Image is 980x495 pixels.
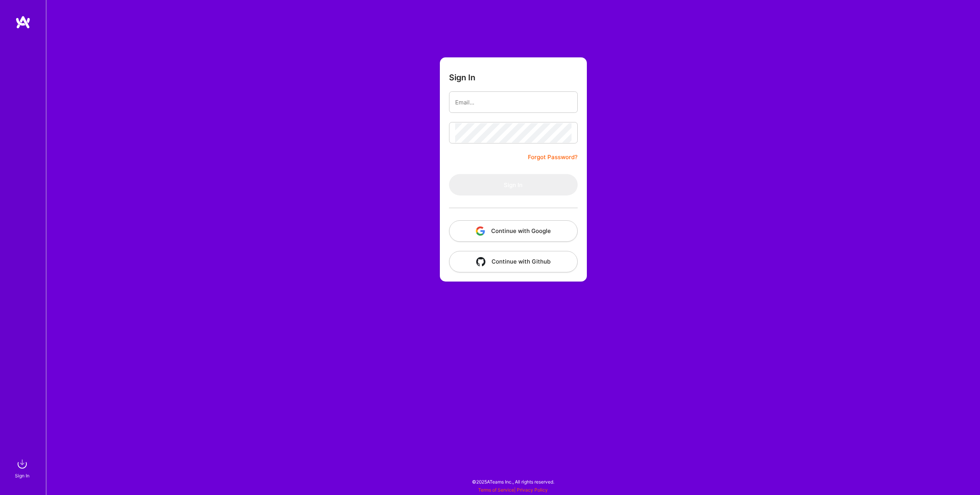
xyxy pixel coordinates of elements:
[449,73,475,82] h3: Sign In
[449,174,578,195] button: Sign In
[449,251,578,272] button: Continue with Github
[478,487,514,493] a: Terms of Service
[476,226,485,236] img: icon
[478,487,548,493] span: |
[449,220,578,242] button: Continue with Google
[455,93,572,112] input: Email...
[528,153,578,162] a: Forgot Password?
[15,472,29,480] div: Sign In
[15,456,30,472] img: sign in
[476,257,485,266] img: icon
[16,456,30,480] a: sign inSign In
[517,487,548,493] a: Privacy Policy
[15,15,31,29] img: logo
[46,472,980,491] div: © 2025 ATeams Inc., All rights reserved.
